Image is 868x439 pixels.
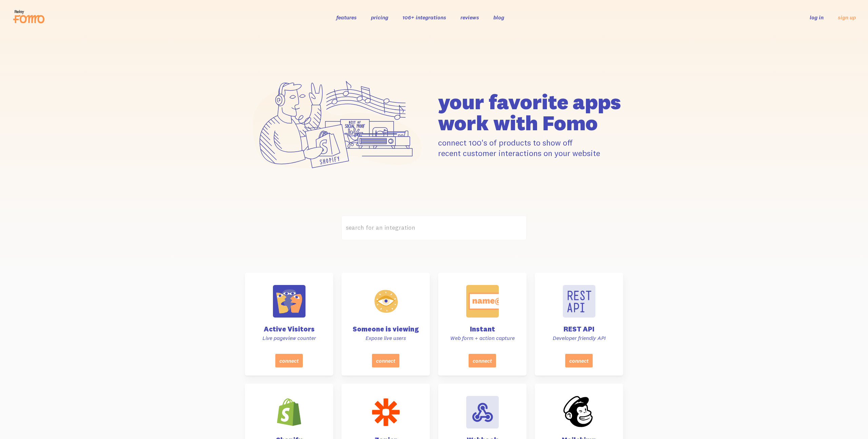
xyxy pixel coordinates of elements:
p: Expose live users [350,335,422,342]
h4: Instant [446,326,518,332]
h4: Active Visitors [253,326,325,332]
a: Someone is viewing Expose live users connect [341,273,430,376]
p: Web form + action capture [446,335,518,342]
h4: REST API [543,326,615,332]
p: Live pageview counter [253,335,325,342]
a: REST API Developer friendly API connect [535,273,623,376]
a: features [336,14,357,21]
button: connect [565,354,593,367]
p: Developer friendly API [543,335,615,342]
button: connect [372,354,399,367]
a: log in [810,14,824,21]
button: connect [469,354,496,367]
a: Active Visitors Live pageview counter connect [245,273,333,376]
a: sign up [838,14,856,21]
a: pricing [371,14,388,21]
a: blog [493,14,504,21]
h1: your favorite apps work with Fomo [438,91,623,133]
a: 106+ integrations [402,14,446,21]
a: Instant Web form + action capture connect [438,273,527,376]
h4: Someone is viewing [350,326,422,332]
label: search for an integration [341,215,527,240]
a: reviews [460,14,479,21]
p: connect 100's of products to show off recent customer interactions on your website [438,137,623,158]
button: connect [275,354,303,367]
